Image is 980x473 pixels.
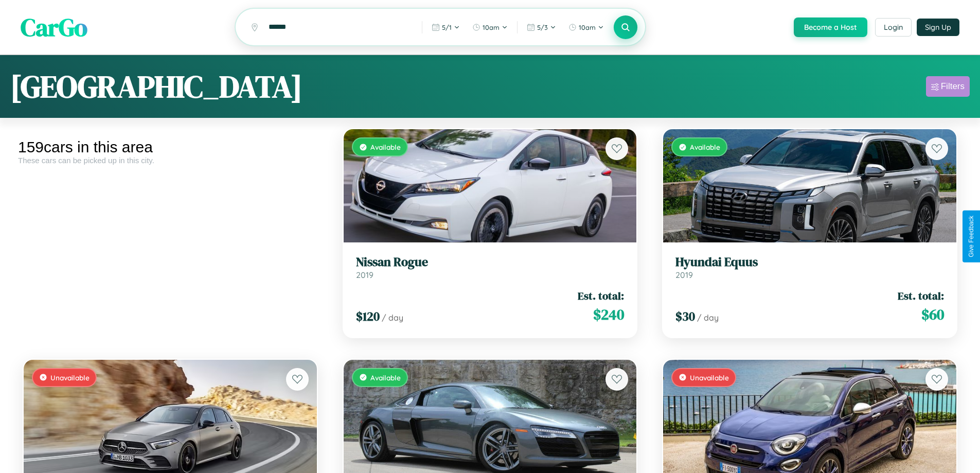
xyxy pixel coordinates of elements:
[50,373,90,382] span: Unavailable
[794,17,867,37] button: Become a Host
[442,23,452,31] span: 5 / 1
[690,143,720,151] span: Available
[593,304,624,325] span: $ 240
[356,255,625,270] h3: Nissan Rogue
[579,23,596,31] span: 10am
[18,156,323,165] div: These cars can be picked up in this city.
[483,23,500,31] span: 10am
[356,270,373,280] span: 2019
[370,373,401,382] span: Available
[675,255,944,270] h3: Hyundai Equus
[675,255,944,280] a: Hyundai Equus2019
[382,312,403,323] span: / day
[18,138,323,156] div: 159 cars in this area
[537,23,548,31] span: 5 / 3
[941,81,965,92] div: Filters
[522,19,561,36] button: 5/3
[426,19,465,36] button: 5/1
[926,76,970,97] button: Filters
[675,308,695,325] span: $ 30
[356,255,625,280] a: Nissan Rogue2019
[875,18,912,37] button: Login
[356,308,380,325] span: $ 120
[968,216,975,257] div: Give Feedback
[690,373,729,382] span: Unavailable
[921,304,944,325] span: $ 60
[563,19,609,36] button: 10am
[917,19,959,36] button: Sign Up
[898,288,944,303] span: Est. total:
[370,143,401,151] span: Available
[467,19,513,36] button: 10am
[21,10,87,44] span: CarGo
[578,288,624,303] span: Est. total:
[675,270,693,280] span: 2019
[10,65,302,108] h1: [GEOGRAPHIC_DATA]
[697,312,719,323] span: / day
